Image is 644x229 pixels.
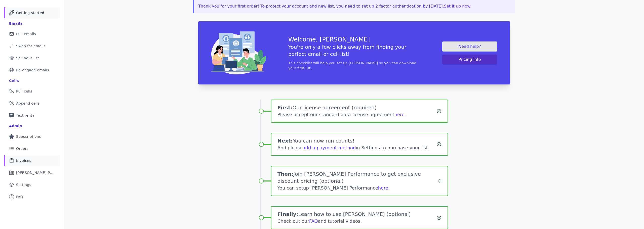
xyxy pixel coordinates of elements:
span: Pull emails [16,31,36,36]
span: Sell your list [16,56,39,61]
span: Swap for emails [16,43,46,49]
a: Re-engage emails [4,65,60,76]
span: Orders [16,146,28,151]
span: Text rental [16,113,36,118]
a: Subscriptions [4,131,60,142]
h1: Learn how to use [PERSON_NAME] (optional) [277,211,437,218]
span: FAQ [16,194,23,199]
span: Getting started [16,10,44,15]
h1: Join [PERSON_NAME] Performance to get exclusive discount pricing (optional) [277,170,438,185]
h1: Our license agreement (required) [277,104,437,111]
button: Pricing info [442,55,497,65]
a: [PERSON_NAME] Performance [4,167,60,178]
a: FAQ [4,191,60,202]
span: Pull cells [16,89,32,94]
div: Check out our and tutorial videos. [277,218,437,225]
a: FAQ [309,218,318,224]
span: Next: [277,138,293,144]
div: Admin [9,123,22,128]
h1: You can now run counts! [277,137,437,144]
a: Need help? [442,41,497,52]
a: Getting started [4,7,60,18]
button: Set it up now. [444,3,471,9]
span: [PERSON_NAME] Performance [16,170,54,175]
a: Swap for emails [4,40,60,52]
p: This checklist will help you set-up [PERSON_NAME] so you can download your first list. [288,61,420,71]
span: Subscriptions [16,134,41,139]
a: here [378,185,388,191]
h3: Welcome, [PERSON_NAME] [288,35,420,43]
a: Orders [4,143,60,154]
span: Re-engage emails [16,68,49,73]
img: img [211,31,266,74]
a: Settings [4,179,60,190]
div: Cells [9,78,19,83]
div: Emails [9,21,23,26]
a: Sell your list [4,53,60,64]
h5: You're only a few clicks away from finding your perfect email or cell list! [288,43,420,58]
div: Please accept our standard data license agreement [277,111,437,118]
div: You can setup [PERSON_NAME] Performance . [277,185,438,192]
a: Invoices [4,155,60,166]
a: Append cells [4,98,60,109]
span: First: [277,105,293,111]
a: Pull emails [4,28,60,39]
p: Thank you for your first order! To protect your account and new list, you need to set up 2 factor... [198,3,511,9]
div: And please in Settings to purchase your list. [277,144,437,151]
span: Finally: [277,211,298,217]
a: Text rental [4,110,60,121]
span: Append cells [16,101,40,106]
span: Then: [277,171,294,177]
a: Pull cells [4,86,60,97]
a: add a payment method [303,145,356,150]
span: Settings [16,182,31,187]
span: Invoices [16,158,31,163]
